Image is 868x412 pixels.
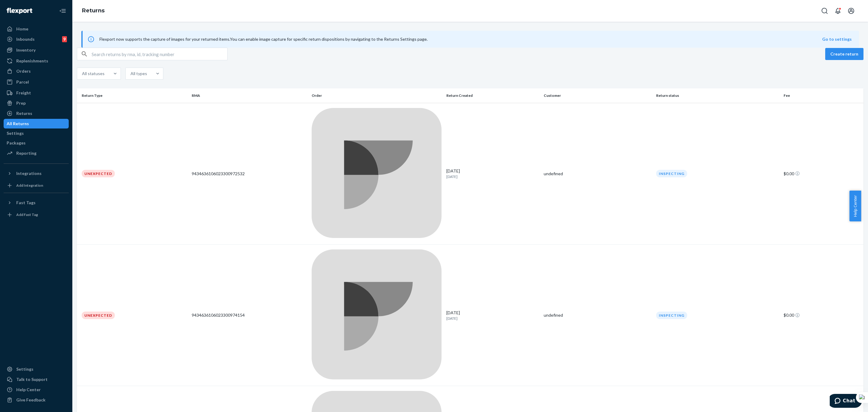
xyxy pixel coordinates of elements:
div: 9434636106023300974154 [192,312,307,318]
div: Orders [16,68,31,74]
a: Settings [4,128,69,138]
a: Home [4,24,69,34]
div: [DATE] [446,310,539,321]
td: $0.00 [781,103,863,244]
a: Parcel [4,77,69,87]
div: Unexpected [82,170,115,177]
th: Return Type [77,88,189,103]
div: Add Fast Tag [16,212,38,217]
div: Settings [16,366,33,372]
th: Order [309,88,444,103]
button: Create return [825,48,863,60]
div: Parcel [16,79,29,85]
iframe: Opens a widget where you can chat to one of our agents [830,394,862,409]
div: All types [131,71,147,77]
div: Inbounds [16,36,35,42]
a: Returns [4,109,69,118]
div: Packages [7,140,26,146]
a: Prep [4,98,69,108]
th: Return Created [444,88,541,103]
input: Search returns by rma, id, tracking number [92,48,227,60]
div: Give Feedback [16,397,46,403]
div: Returns [16,110,32,116]
button: Go to settings [822,36,852,42]
a: Help Center [4,385,69,395]
button: Open account menu [845,5,857,17]
img: Flexport logo [7,8,32,14]
div: Freight [16,90,31,96]
button: Talk to Support [4,375,69,384]
a: Freight [4,88,69,98]
div: Help Center [16,387,41,393]
div: Inventory [16,47,36,53]
th: Return status [654,88,781,103]
button: Close Navigation [57,5,69,17]
div: Inspecting [656,312,687,319]
div: undefined [544,312,651,318]
a: Inventory [4,45,69,55]
a: Add Integration [4,181,69,190]
button: Give Feedback [4,395,69,405]
a: Returns [82,7,105,14]
div: 9434636106023300972532 [192,171,307,177]
a: Add Fast Tag [4,210,69,220]
div: Prep [16,100,26,106]
div: All statuses [82,71,105,77]
th: RMA [189,88,309,103]
div: Home [16,26,28,32]
button: Open Search Box [819,5,831,17]
div: 9 [62,36,67,42]
div: All Returns [7,121,29,127]
div: Reporting [16,150,36,156]
ol: breadcrumbs [77,2,109,20]
div: Replenishments [16,58,48,64]
button: Help Center [849,191,861,221]
button: Integrations [4,169,69,178]
a: All Returns [4,119,69,128]
a: Inbounds9 [4,34,69,44]
a: Packages [4,138,69,148]
a: Orders [4,66,69,76]
div: Fast Tags [16,200,36,206]
a: Settings [4,364,69,374]
span: Flexport now supports the capture of images for your returned items. [99,36,230,42]
th: Fee [781,88,863,103]
button: Open notifications [832,5,844,17]
td: $0.00 [781,244,863,386]
button: Fast Tags [4,198,69,208]
p: [DATE] [446,316,539,321]
a: Reporting [4,148,69,158]
div: [DATE] [446,168,539,179]
div: undefined [544,171,651,177]
div: Inspecting [656,170,687,177]
th: Customer [541,88,654,103]
span: You can enable image capture for specific return dispositions by navigating to the Returns Settin... [230,36,428,42]
div: Unexpected [82,312,115,319]
p: [DATE] [446,174,539,179]
a: Replenishments [4,56,69,66]
div: Integrations [16,170,42,176]
div: Talk to Support [16,376,48,382]
div: Settings [7,130,24,136]
div: Add Integration [16,183,43,188]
